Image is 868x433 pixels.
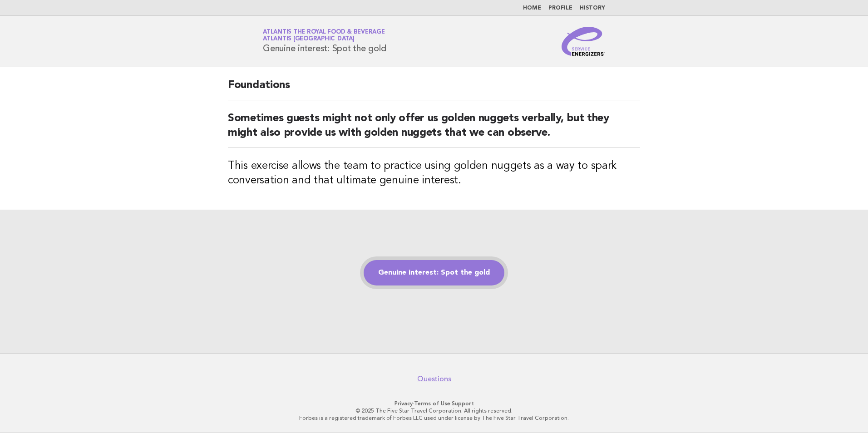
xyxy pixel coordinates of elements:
[562,27,605,56] img: Service Energizers
[414,400,450,407] a: Terms of Use
[228,111,640,148] h2: Sometimes guests might not only offer us golden nuggets verbally, but they might also provide us ...
[263,30,386,53] h1: Genuine interest: Spot the gold
[548,5,572,11] a: Profile
[263,36,355,42] span: Atlantis [GEOGRAPHIC_DATA]
[417,374,451,384] a: Questions
[156,407,712,414] p: © 2025 The Five Star Travel Corporation. All rights reserved.
[452,400,474,407] a: Support
[395,400,413,407] a: Privacy
[523,5,541,11] a: Home
[263,29,385,42] a: Atlantis the Royal Food & BeverageAtlantis [GEOGRAPHIC_DATA]
[156,414,712,422] p: Forbes is a registered trademark of Forbes LLC used under license by The Five Star Travel Corpora...
[228,78,640,100] h2: Foundations
[364,260,504,285] a: Genuine interest: Spot the gold
[228,159,640,188] h3: This exercise allows the team to practice using golden nuggets as a way to spark conversation and...
[580,5,605,11] a: History
[156,400,712,407] p: · ·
